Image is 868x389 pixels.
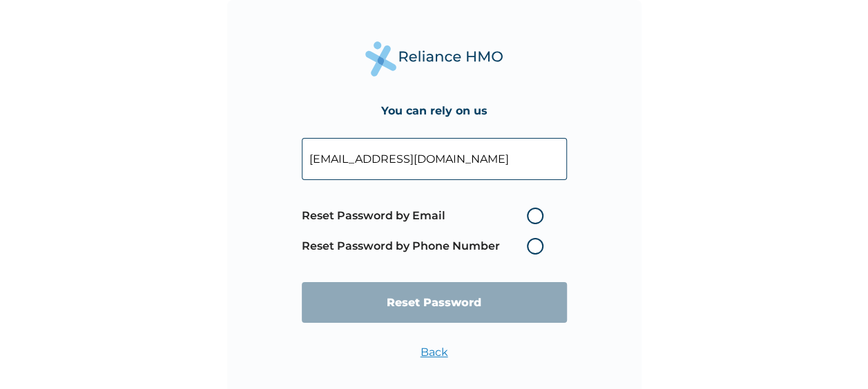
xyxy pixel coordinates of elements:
a: Back [421,346,448,359]
label: Reset Password by Email [302,208,550,224]
img: Reliance Health's Logo [365,41,503,77]
label: Reset Password by Phone Number [302,238,550,255]
input: Your Enrollee ID or Email Address [302,138,567,180]
h4: You can rely on us [381,104,488,117]
span: Password reset method [302,201,550,261]
input: Reset Password [302,282,567,323]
